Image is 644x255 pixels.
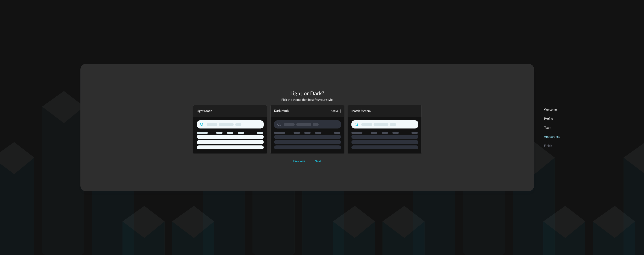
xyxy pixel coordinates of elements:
button: Match System [348,105,421,154]
button: Light Mode [193,105,267,154]
button: Previous [291,158,308,165]
h2: Light or Dark? [193,90,422,97]
button: Next [312,158,324,165]
p: Finish [544,143,560,148]
p: Team [544,125,560,130]
p: Welcome [544,107,560,112]
div: Previous [293,159,305,164]
p: Profile [544,116,560,121]
p: Appearance [544,134,560,139]
div: Next [315,159,321,164]
p: Pick the theme that best fits your style. [193,97,422,102]
span: Light Mode [197,109,212,113]
span: Match System [351,109,371,113]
